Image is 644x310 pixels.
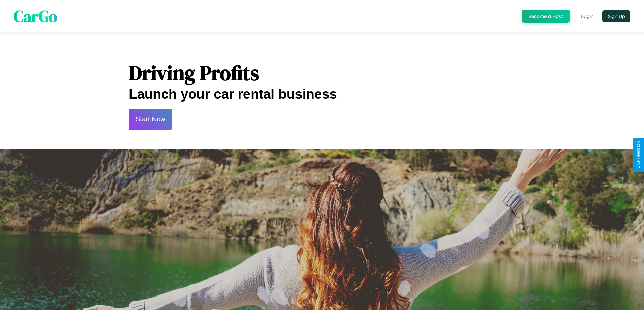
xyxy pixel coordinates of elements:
button: Sign Up [602,10,630,22]
div: Give Feedback [636,141,641,169]
button: Login [575,10,599,22]
span: CarGo [14,5,57,27]
h2: Launch your car rental business [129,87,515,102]
button: Start Now [129,109,172,130]
button: Become a Host [522,10,570,23]
h1: Driving Profits [129,59,515,87]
